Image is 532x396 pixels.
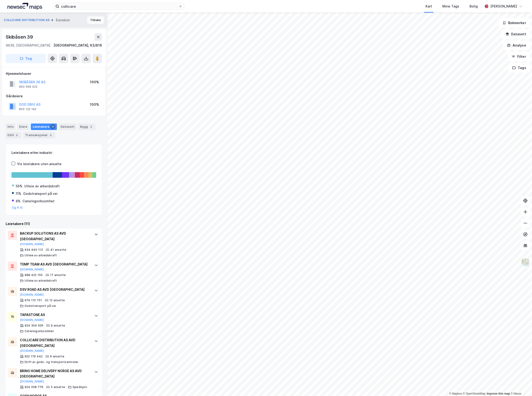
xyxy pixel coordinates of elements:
[73,385,87,389] div: Spedisjon
[17,161,62,167] div: Vis leietakere uten ansatte
[20,293,44,297] button: [DOMAIN_NAME]
[20,231,90,242] div: BACKUP SOLUTIONS AS AVD [GEOGRAPHIC_DATA]
[20,337,90,349] div: COLLICARE DISTRIBUTION AS AVD [GEOGRAPHIC_DATA]
[6,33,34,41] div: Skibåsen 39
[20,262,90,267] div: TEMP TEAM AS AVD [GEOGRAPHIC_DATA]
[50,248,66,252] div: 41 ansatte
[426,4,432,9] div: Kart
[442,4,459,9] div: Mine Tags
[56,17,70,23] div: Eiendom
[50,124,55,129] div: 11
[12,206,23,210] button: Og 6 til
[16,198,21,204] div: 8%
[22,198,55,204] div: Cateringvirksomhet
[51,324,65,327] div: 9 ansatte
[17,124,29,130] div: Eiere
[521,258,530,267] img: Z
[6,93,102,99] div: Gårdeiere
[90,79,99,85] div: 100%
[7,3,42,10] img: logo.a4113a55bc3d86da70a041830d287a7e.svg
[89,124,94,129] div: 2
[4,18,51,22] button: COLLICARE DISTRIBUTION AS
[6,221,102,227] div: Leietakere (11)
[490,4,517,9] div: [PERSON_NAME]
[25,254,57,257] div: Utleie av arbeidskraft
[20,318,44,322] button: [DOMAIN_NAME]
[90,102,99,107] div: 100%
[20,242,44,246] button: [DOMAIN_NAME]
[25,324,43,327] div: 924 304 626
[23,132,55,138] div: Transaksjoner
[499,18,530,28] button: Bokmerker
[503,41,530,50] button: Analyse
[25,279,57,283] div: Utleie av arbeidskraft
[508,63,530,73] button: Tags
[25,355,43,358] div: 922 176 442
[449,392,462,395] a: Mapbox
[19,85,37,89] div: 993 568 422
[25,360,78,364] div: Drift av gods- og transportsentraler
[19,107,36,111] div: 855 132 192
[20,349,44,353] button: [DOMAIN_NAME]
[50,355,64,358] div: 6 ansatte
[25,304,56,308] div: Godstransport på vei
[78,124,95,130] div: Bygg
[49,298,65,302] div: 12 ansatte
[509,374,532,396] iframe: Chat Widget
[470,4,478,9] div: Bolig
[25,298,42,302] div: 974 115 751
[6,124,15,130] div: Info
[25,385,43,389] div: 924 008 776
[6,132,21,138] div: ESG
[508,52,530,61] button: Filter
[502,29,530,39] button: Datasett
[20,268,44,271] button: [DOMAIN_NAME]
[87,16,104,24] button: Tilbake
[16,191,21,196] div: 11%
[487,392,510,395] a: Improve this map
[16,183,22,189] div: 56%
[6,71,102,76] div: Hjemmelshaver
[24,183,60,189] div: Utleie av arbeidskraft
[59,3,179,10] input: Søk på adresse, matrikkel, gårdeiere, leietakere eller personer
[20,368,90,379] div: BRING HOME DELIVERY NORGE AS AVD [GEOGRAPHIC_DATA]
[463,392,486,395] a: OpenStreetMap
[54,43,102,48] div: [GEOGRAPHIC_DATA], 63/816
[25,273,43,277] div: 988 422 150
[59,124,76,130] div: Datasett
[20,380,44,383] button: [DOMAIN_NAME]
[6,43,50,48] div: 4636, [GEOGRAPHIC_DATA]
[49,133,53,138] div: 5
[15,133,19,138] div: 5
[20,287,90,292] div: DSV ROAD AS AVD [GEOGRAPHIC_DATA]
[20,312,90,318] div: TAPASTONE AS
[51,385,65,389] div: 5 ansatte
[25,248,43,252] div: 934 940 113
[25,329,54,333] div: Cateringvirksomhet
[31,124,57,130] div: Leietakere
[23,191,58,196] div: Godstransport på vei
[6,54,46,63] button: Tag
[11,150,96,156] div: Leietakere etter industri
[50,273,66,277] div: 17 ansatte
[509,374,532,396] div: Kontrollprogram for chat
